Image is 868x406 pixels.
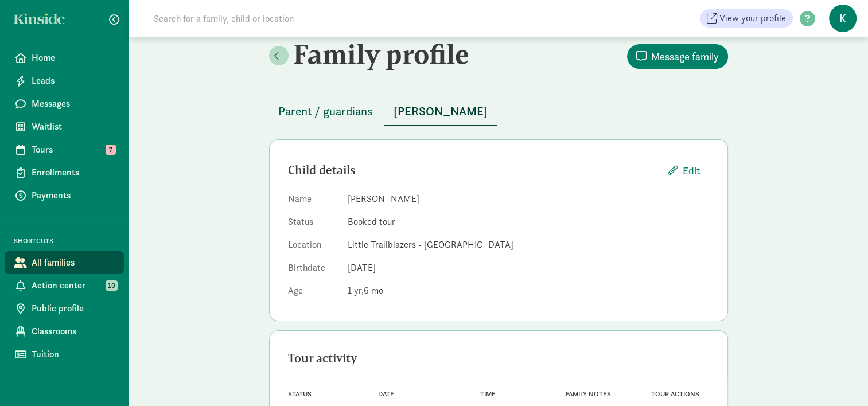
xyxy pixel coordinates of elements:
[32,51,115,65] span: Home
[5,115,124,138] a: Waitlist
[5,138,124,161] a: Tours 7
[288,192,338,210] dt: Name
[288,215,338,233] dt: Status
[32,120,115,134] span: Waitlist
[32,325,115,338] span: Classrooms
[394,102,488,120] span: [PERSON_NAME]
[288,349,709,368] div: Tour activity
[32,143,115,157] span: Tours
[5,251,124,274] a: All families
[811,351,868,406] iframe: Chat Widget
[651,390,699,398] span: Tour actions
[106,280,118,291] span: 10
[106,145,116,155] span: 7
[32,348,115,361] span: Tuition
[719,11,786,25] span: View your profile
[651,49,719,64] span: Message family
[32,256,115,270] span: All families
[147,7,469,30] input: Search for a family, child or location
[700,9,793,28] a: View your profile
[377,390,394,398] span: Date
[32,279,115,292] span: Action center
[5,320,124,343] a: Classrooms
[5,343,124,366] a: Tuition
[348,238,709,252] dd: Little Trailblazers - [GEOGRAPHIC_DATA]
[288,284,338,302] dt: Age
[480,390,496,398] span: Time
[627,44,728,69] button: Message family
[5,161,124,184] a: Enrollments
[5,184,124,207] a: Payments
[32,166,115,179] span: Enrollments
[32,74,115,88] span: Leads
[269,97,382,125] button: Parent / guardians
[659,158,709,183] button: Edit
[288,261,338,279] dt: Birthdate
[5,92,124,115] a: Messages
[32,302,115,315] span: Public profile
[683,163,700,178] span: Edit
[288,390,312,398] span: Status
[348,215,709,229] dd: Booked tour
[566,390,611,398] span: Family notes
[348,192,709,206] dd: [PERSON_NAME]
[384,105,497,118] a: [PERSON_NAME]
[278,102,373,120] span: Parent / guardians
[348,284,364,296] span: 1
[384,97,497,126] button: [PERSON_NAME]
[348,261,376,274] span: [DATE]
[32,97,115,111] span: Messages
[288,161,659,179] div: Child details
[5,274,124,297] a: Action center 10
[5,69,124,92] a: Leads
[288,238,338,256] dt: Location
[364,284,383,296] span: 6
[829,5,857,32] span: K
[32,189,115,202] span: Payments
[269,38,496,70] h2: Family profile
[5,297,124,320] a: Public profile
[5,46,124,69] a: Home
[269,105,382,118] a: Parent / guardians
